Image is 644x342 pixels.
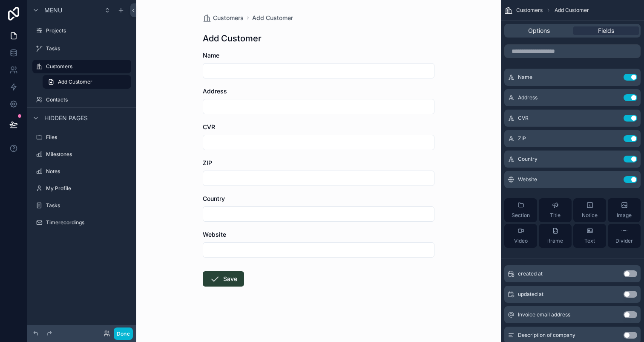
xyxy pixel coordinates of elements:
[598,26,614,35] span: Fields
[518,270,543,277] span: created at
[32,93,131,107] a: Contacts
[518,94,538,101] span: Address
[32,42,131,55] a: Tasks
[203,14,244,22] a: Customers
[43,75,131,89] a: Add Customer
[32,130,131,144] a: Files
[547,238,563,244] span: iframe
[555,7,589,14] span: Add Customer
[46,219,129,226] label: Timerecordings
[518,176,537,183] span: Website
[46,185,129,192] label: My Profile
[518,135,526,142] span: ZIP
[518,115,529,122] span: CVR
[617,212,632,219] span: Image
[518,291,543,298] span: updated at
[608,198,641,222] button: Image
[46,96,129,103] label: Contacts
[46,202,129,209] label: Tasks
[582,212,598,219] span: Notice
[32,60,131,73] a: Customers
[528,26,550,35] span: Options
[518,311,570,318] span: Invoice email address
[114,328,133,340] button: Done
[46,63,126,70] label: Customers
[58,78,92,85] span: Add Customer
[573,224,606,248] button: Text
[504,224,537,248] button: Video
[539,224,572,248] button: iframe
[46,151,129,158] label: Milestones
[203,32,262,44] h1: Add Customer
[44,114,88,122] span: Hidden pages
[32,216,131,229] a: Timerecordings
[46,134,129,141] label: Files
[203,123,215,130] span: CVR
[203,87,227,95] span: Address
[213,14,244,22] span: Customers
[518,74,532,81] span: Name
[32,24,131,38] a: Projects
[32,182,131,195] a: My Profile
[46,45,129,52] label: Tasks
[504,198,537,222] button: Section
[615,238,633,244] span: Divider
[252,14,293,22] a: Add Customer
[518,156,538,162] span: Country
[573,198,606,222] button: Notice
[32,148,131,161] a: Milestones
[46,27,129,34] label: Projects
[44,6,62,14] span: Menu
[32,165,131,178] a: Notes
[516,7,543,14] span: Customers
[203,271,244,287] button: Save
[203,159,212,166] span: ZIP
[203,231,226,238] span: Website
[514,238,528,244] span: Video
[32,199,131,212] a: Tasks
[584,238,595,244] span: Text
[203,195,225,202] span: Country
[512,212,530,219] span: Section
[550,212,561,219] span: Title
[539,198,572,222] button: Title
[46,168,129,175] label: Notes
[608,224,641,248] button: Divider
[203,52,219,59] span: Name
